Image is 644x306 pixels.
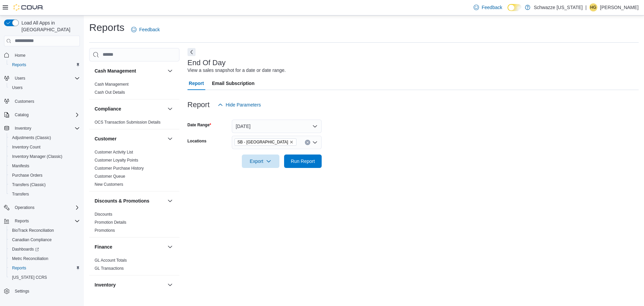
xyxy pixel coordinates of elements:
button: Operations [12,204,37,212]
a: OCS Transaction Submission Details [95,120,161,125]
a: Reports [9,264,29,272]
span: Transfers (Classic) [9,181,80,189]
span: BioTrack Reconciliation [9,226,80,234]
span: Users [12,85,22,90]
a: Inventory Count [9,143,43,151]
span: Run Report [291,158,315,165]
span: Inventory Count [12,144,41,150]
a: Inventory Manager (Classic) [9,152,65,161]
button: [US_STATE] CCRS [7,273,83,282]
span: Washington CCRS [9,273,80,281]
button: Operations [1,203,83,212]
span: Customers [12,97,80,105]
a: Promotion Details [95,220,126,225]
a: [US_STATE] CCRS [9,273,50,281]
div: Cash Management [89,80,179,99]
span: Dark Mode [507,11,508,11]
span: Promotions [95,228,115,233]
span: HG [590,3,596,11]
h3: Cash Management [95,68,136,74]
a: Customer Activity List [95,150,133,155]
a: Adjustments (Classic) [9,134,54,142]
button: Customer [95,135,165,142]
span: BioTrack Reconciliation [12,228,54,233]
h3: Discounts & Promotions [95,198,149,204]
button: Finance [95,244,165,250]
a: Promotions [95,228,115,233]
button: BioTrack Reconciliation [7,226,83,235]
button: Finance [166,243,174,251]
a: New Customers [95,182,123,187]
button: Reports [12,217,32,225]
span: Inventory Manager (Classic) [9,152,80,161]
a: Customer Purchase History [95,166,144,171]
span: Inventory [15,126,31,131]
a: Transfers [9,190,32,198]
button: Users [1,74,83,83]
span: Users [15,76,25,81]
span: Dashboards [12,247,39,252]
span: Transfers [12,191,29,197]
div: Discounts & Promotions [89,210,179,237]
span: Home [15,53,25,58]
span: Catalog [12,111,80,119]
a: Customer Queue [95,174,125,179]
a: Discounts [95,212,112,217]
span: GL Transactions [95,266,124,271]
span: SB - North Denver [234,138,297,146]
span: Adjustments (Classic) [12,135,51,140]
p: Schwazze [US_STATE] [534,3,583,11]
span: Load All Apps in [GEOGRAPHIC_DATA] [19,19,80,33]
a: Cash Out Details [95,90,125,95]
button: Purchase Orders [7,171,83,180]
span: Operations [12,204,80,212]
button: Inventory [12,124,34,132]
button: Inventory [95,281,165,288]
button: Users [7,83,83,92]
button: Clear input [305,140,310,145]
button: Inventory Count [7,142,83,152]
span: Settings [15,289,29,294]
button: Reports [1,216,83,226]
p: | [585,3,587,11]
span: Purchase Orders [12,173,43,178]
button: Compliance [166,105,174,113]
span: Discounts [95,212,112,217]
span: Purchase Orders [9,171,80,179]
button: Inventory [1,124,83,133]
span: Metrc Reconciliation [12,256,48,261]
span: Customers [15,99,34,104]
span: SB - [GEOGRAPHIC_DATA] [237,139,288,145]
span: Users [12,74,80,82]
a: Users [9,84,25,92]
span: Home [12,51,80,59]
h1: Reports [89,21,124,34]
button: Inventory [166,281,174,289]
span: Canadian Compliance [12,237,52,243]
span: Inventory Manager (Classic) [12,154,62,159]
button: Metrc Reconciliation [7,254,83,263]
label: Locations [187,138,207,144]
span: Manifests [9,162,80,170]
h3: End Of Day [187,59,226,67]
button: Compliance [95,105,165,112]
span: Operations [15,205,35,210]
a: Home [12,51,28,59]
button: Cash Management [95,68,165,74]
a: Manifests [9,162,32,170]
span: Customer Loyalty Points [95,158,138,163]
img: Cova [13,4,44,11]
div: View a sales snapshot for a date or date range. [187,67,286,74]
span: Email Subscription [212,77,255,90]
span: Canadian Compliance [9,236,80,244]
div: Finance [89,256,179,275]
div: Compliance [89,118,179,129]
button: Settings [1,286,83,296]
span: Inventory Count [9,143,80,151]
button: Inventory Manager (Classic) [7,152,83,161]
a: Metrc Reconciliation [9,255,51,263]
